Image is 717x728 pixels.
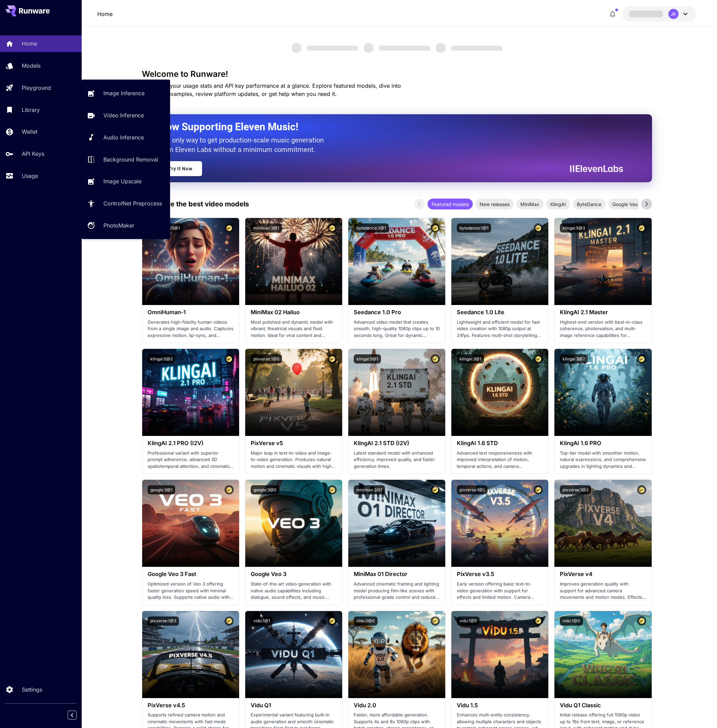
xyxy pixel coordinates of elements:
span: New releases [476,201,514,208]
h3: KlingAI 1.6 PRO [560,440,646,446]
p: Audio Inference [103,133,144,141]
img: alt [245,349,342,436]
h3: MiniMax 02 Hailuo [251,309,337,316]
div: Collapse sidebar [73,709,82,721]
h3: KlingAI 2.1 Master [560,309,646,316]
img: alt [554,611,651,698]
button: klingai:5@1 [354,354,381,363]
h3: Vidu Q1 Classic [560,702,646,709]
button: google:3@1 [148,485,175,494]
button: Certified Model – Vetted for best performance and includes a commercial license. [431,616,440,626]
span: MiniMax [516,201,544,208]
p: Improves generation quality with support for advanced camera movements and motion modes. Effects ... [560,581,646,601]
h3: KlingAI 2.1 STD (I2V) [354,440,440,446]
p: Home [22,39,37,48]
button: Certified Model – Vetted for best performance and includes a commercial license. [224,485,234,494]
a: PhotoMaker [82,217,170,234]
img: alt [451,611,548,698]
button: minimax:3@1 [251,223,282,233]
img: alt [554,480,651,567]
button: Certified Model – Vetted for best performance and includes a commercial license. [328,354,337,363]
h2: Now Supporting Eleven Music! [159,120,618,133]
h3: Seedance 1.0 Lite [457,309,543,316]
img: alt [348,611,445,698]
button: klingai:3@2 [560,354,588,363]
h3: PixVerse v5 [251,440,337,446]
p: Wallet [22,128,37,136]
img: alt [245,480,342,567]
button: Certified Model – Vetted for best performance and includes a commercial license. [328,485,337,494]
img: alt [554,349,651,436]
img: alt [348,349,445,436]
button: vidu:1@5 [457,616,480,626]
button: Certified Model – Vetted for best performance and includes a commercial license. [534,616,543,626]
button: Certified Model – Vetted for best performance and includes a commercial license. [224,223,234,233]
p: Test drive the best video models [142,199,249,209]
button: Certified Model – Vetted for best performance and includes a commercial license. [637,223,646,233]
img: alt [451,218,548,305]
button: pixverse:1@3 [148,616,179,626]
h3: Google Veo 3 [251,571,337,577]
a: ControlNet Preprocess [82,195,170,212]
button: Certified Model – Vetted for best performance and includes a commercial license. [431,354,440,363]
h3: PixVerse v3.5 [457,571,543,577]
a: Image Upscale [82,173,170,190]
button: Certified Model – Vetted for best performance and includes a commercial license. [328,223,337,233]
button: Certified Model – Vetted for best performance and includes a commercial license. [224,616,234,626]
p: Models [22,62,40,70]
p: Generates high-fidelity human videos from a single image and audio. Captures expressive motion, l... [148,319,234,339]
button: vidu:1@1 [251,616,273,626]
button: pixverse:1@1 [457,485,487,494]
button: Certified Model – Vetted for best performance and includes a commercial license. [431,485,440,494]
button: bytedance:1@1 [457,223,491,233]
p: Background Removal [103,155,158,164]
img: alt [142,218,239,305]
button: vidu:2@0 [354,616,378,626]
button: Certified Model – Vetted for best performance and includes a commercial license. [224,354,234,363]
img: alt [348,480,445,567]
h3: Vidu 2.0 [354,702,440,709]
p: Highest-end version with best-in-class coherence, photorealism, and multi-image reference capabil... [560,319,646,339]
p: Professional variant with superior prompt adherence, advanced 3D spatiotemporal attention, and ci... [148,450,234,470]
img: alt [142,480,239,567]
p: Library [22,106,40,114]
p: Advanced cinematic framing and lighting model producing film-like scenes with professional-grade ... [354,581,440,601]
button: Certified Model – Vetted for best performance and includes a commercial license. [534,223,543,233]
a: Try It Now [159,161,202,176]
span: Check out your usage stats and API key performance at a glance. Explore featured models, dive int... [142,82,401,97]
h3: Welcome to Runware! [142,69,652,79]
p: API Keys [22,150,44,158]
img: alt [554,218,651,305]
p: Usage [22,172,38,180]
p: Playground [22,84,51,92]
h3: Google Veo 3 Fast [148,571,234,577]
button: klingai:5@3 [560,223,588,233]
button: minimax:2@1 [354,485,385,494]
img: alt [245,218,342,305]
button: pixverse:1@5 [251,354,282,363]
p: Advanced video model that creates smooth, high-quality 1080p clips up to 10 seconds long. Great f... [354,319,440,339]
p: Major leap in text-to-video and image-to-video generation. Produces natural motion and cinematic ... [251,450,337,470]
h3: PixVerse v4 [560,571,646,577]
p: Video Inference [103,111,144,119]
a: Audio Inference [82,129,170,146]
button: klingai:5@2 [148,354,176,363]
img: alt [451,349,548,436]
a: Background Removal [82,151,170,168]
p: PhotoMaker [103,221,134,230]
button: Certified Model – Vetted for best performance and includes a commercial license. [431,223,440,233]
button: bytedance:2@1 [354,223,389,233]
button: Certified Model – Vetted for best performance and includes a commercial license. [534,354,543,363]
img: alt [142,611,239,698]
button: pixverse:1@2 [560,485,591,494]
p: Settings [22,685,42,694]
button: Collapse sidebar [68,711,77,719]
span: Google Veo [608,201,642,208]
h3: OmniHuman‑1 [148,309,234,316]
h3: MiniMax 01 Director [354,571,440,577]
p: Early version offering basic text-to-video generation with support for effects and limited motion... [457,581,543,601]
button: Certified Model – Vetted for best performance and includes a commercial license. [534,485,543,494]
h3: PixVerse v4.5 [148,702,234,709]
button: Certified Model – Vetted for best performance and includes a commercial license. [637,485,646,494]
p: Top-tier model with smoother motion, natural expressions, and comprehensive upgrades in lighting ... [560,450,646,470]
